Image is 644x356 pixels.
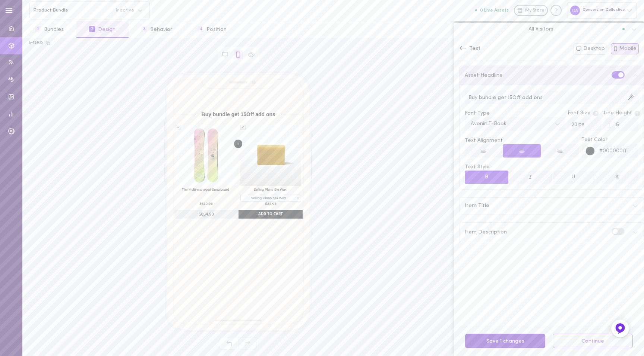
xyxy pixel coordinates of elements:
button: S [595,171,639,184]
a: 0 Live Assets [475,8,514,13]
span: 1 [35,26,41,32]
span: Font Type [465,110,490,117]
div: Buy bundle get 15Off add ons [196,112,281,117]
button: I [508,171,552,184]
span: + [234,140,243,148]
div: Add to cart [239,210,303,219]
span: Item Title [465,203,489,209]
div: Conversion Collective [567,2,637,18]
span: B [485,174,488,180]
button: Mobile [611,43,639,54]
span: 3 [141,26,147,32]
span: Font size [592,110,600,116]
div: Selling Plans Ski Wax [240,195,302,201]
span: Text [469,45,480,53]
button: U [552,171,595,184]
button: B [465,171,508,184]
div: Knowledge center [550,5,562,16]
span: U [572,174,575,180]
span: Selling Plans Ski Wax [254,188,287,191]
div: AvenirLT-Book [471,121,506,127]
span: Undo [220,337,238,350]
button: 0 Live Assets [475,8,509,13]
button: 4Position [185,21,239,38]
img: Feedback Button [615,323,626,334]
span: Product Bundle [34,7,111,13]
span: S [615,174,618,180]
button: Save 1 changes [465,334,545,348]
span: Redo [238,337,257,350]
div: Item Description [465,230,507,235]
span: $24.95 [265,201,277,206]
span: $654.90 [198,212,214,217]
a: My Store [514,5,548,16]
button: 3Behavior [129,21,185,38]
span: Text Alignment [465,137,579,144]
button: 2Design [76,21,128,38]
span: All Visitors [528,26,553,32]
span: Inactive [111,8,134,13]
span: Line Height [604,109,638,117]
span: 2 [89,26,95,32]
span: $629.95 [199,201,213,206]
span: Font Size [568,109,601,117]
button: Desktop [574,43,607,55]
div: Asset Headline [465,73,503,78]
input: Asset headline [465,90,638,104]
span: Text Color [581,136,638,144]
span: px [578,122,584,127]
button: 1Bundles [22,21,76,38]
span: Line height [634,110,641,116]
span: I [528,174,531,180]
span: Text Style [465,163,638,171]
div: b-18635 [29,40,43,45]
button: Continue [553,334,633,348]
span: My Store [525,7,544,14]
span: The Multi-managed Snowboard [182,188,229,191]
span: 4 [198,26,203,32]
